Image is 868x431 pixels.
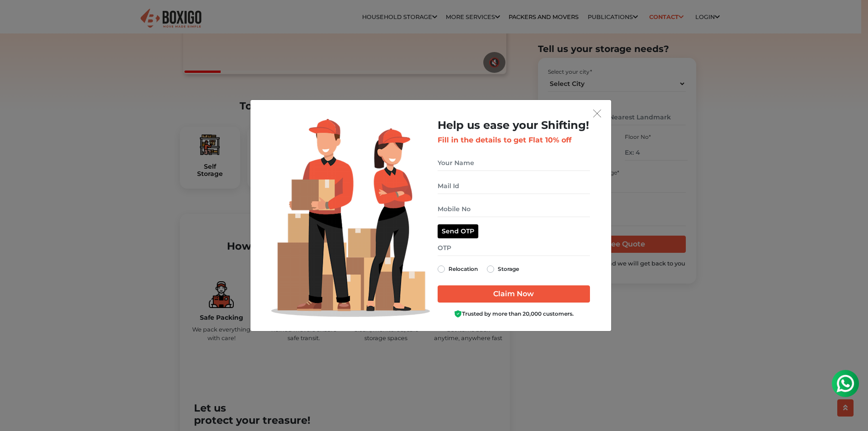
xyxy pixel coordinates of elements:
h3: Fill in the details to get Flat 10% off [438,136,590,144]
h2: Help us ease your Shifting! [438,119,590,132]
button: Send OTP [438,224,478,238]
label: Relocation [448,264,478,275]
img: Boxigo Customer Shield [454,310,462,318]
input: Claim Now [438,285,590,303]
input: Your Name [438,155,590,171]
input: Mail Id [438,178,590,194]
div: Trusted by more than 20,000 customers. [438,310,590,318]
img: Lead Welcome Image [271,119,430,317]
input: Mobile No [438,201,590,217]
input: OTP [438,240,590,256]
label: Storage [498,264,519,275]
img: whatsapp-icon.svg [9,9,27,27]
img: exit [593,109,601,118]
